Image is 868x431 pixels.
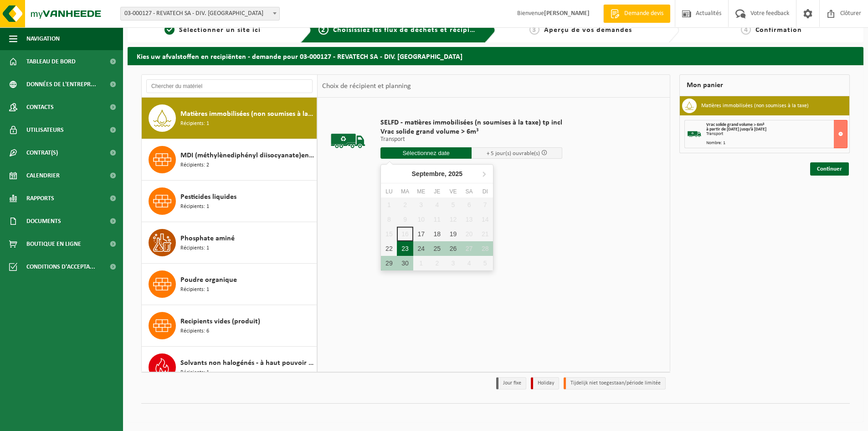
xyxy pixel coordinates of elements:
li: Holiday [531,377,559,389]
span: Tableau de bord [26,50,76,73]
span: Matières immobilisées (non soumises à la taxe) [180,109,314,119]
input: Chercher du matériel [146,79,313,93]
span: Phosphate aminé [180,233,235,244]
span: 03-000127 - REVATECH SA - DIV. MONSIN - JUPILLE-SUR-MEUSE [121,7,279,20]
span: Choisissiez les flux de déchets et récipients [333,26,485,34]
span: SELFD - matières immobilisées (n soumises à la taxe) tp incl [380,118,562,127]
span: Récipients: 1 [180,244,209,253]
span: Récipients: 1 [180,119,209,128]
strong: [PERSON_NAME] [544,10,590,17]
span: Demande devis [622,9,666,18]
div: 17 [413,227,429,241]
a: Continuer [810,162,849,176]
span: MDI (méthylènediphényl diisocyanate)en IBC [180,150,314,161]
span: Utilisateurs [26,119,64,141]
div: 25 [429,241,445,256]
div: Ve [445,187,461,196]
div: Je [429,187,445,196]
button: Recipients vides (produit) Récipients: 6 [142,305,317,347]
button: Poudre organique Récipients: 1 [142,264,317,305]
i: 2025 [448,171,462,177]
span: Données de l'entrepr... [26,73,96,96]
div: Di [477,187,493,196]
div: Ma [397,187,413,196]
span: Aperçu de vos demandes [544,26,632,34]
div: 1 [413,256,429,270]
li: Tijdelijk niet toegestaan/période limitée [564,377,666,389]
span: Récipients: 2 [180,161,209,170]
div: Sa [461,187,477,196]
span: Vrac solide grand volume > 6m³ [706,122,764,127]
span: Boutique en ligne [26,233,81,255]
div: Nombre: 1 [706,141,847,145]
div: 26 [445,241,461,256]
span: Récipients: 1 [180,369,209,377]
h2: Kies uw afvalstoffen en recipiënten - demande pour 03-000127 - REVATECH SA - DIV. [GEOGRAPHIC_DATA] [128,47,863,65]
div: 22 [381,241,397,256]
div: Me [413,187,429,196]
span: Poudre organique [180,275,237,286]
span: Vrac solide grand volume > 6m³ [380,127,562,136]
div: 19 [445,227,461,241]
span: 1 [164,25,175,35]
strong: à partir de [DATE] jusqu'à [DATE] [706,127,766,132]
div: Choix de récipient et planning [318,75,416,98]
span: 03-000127 - REVATECH SA - DIV. MONSIN - JUPILLE-SUR-MEUSE [120,7,280,21]
div: Lu [381,187,397,196]
input: Sélectionnez date [380,147,472,159]
li: Jour fixe [496,377,526,389]
div: 29 [381,256,397,270]
div: 3 [445,256,461,270]
span: Récipients: 6 [180,327,209,336]
span: Calendrier [26,164,60,187]
button: Phosphate aminé Récipients: 1 [142,222,317,264]
div: 24 [413,241,429,256]
span: Contacts [26,96,54,119]
a: Demande devis [603,5,670,23]
span: Conditions d'accepta... [26,255,95,278]
span: Récipients: 1 [180,286,209,294]
p: Transport [380,136,562,143]
div: 23 [397,241,413,256]
span: Pesticides liquides [180,192,236,203]
button: Pesticides liquides Récipients: 1 [142,181,317,222]
span: Documents [26,210,61,233]
div: Septembre, [408,166,467,181]
div: 18 [429,227,445,241]
span: Recipients vides (produit) [180,316,260,327]
span: 4 [741,25,751,35]
div: Mon panier [679,74,850,96]
h3: Matières immobilisées (non soumises à la taxe) [701,99,809,113]
div: 30 [397,256,413,270]
span: 3 [529,25,539,35]
div: 2 [429,256,445,270]
button: Solvants non halogénés - à haut pouvoir calorifique en IBC Récipients: 1 [142,347,317,388]
button: MDI (méthylènediphényl diisocyanate)en IBC Récipients: 2 [142,139,317,181]
div: Transport [706,132,847,136]
a: 1Sélectionner un site ici [132,25,293,36]
span: + 5 jour(s) ouvrable(s) [487,151,540,156]
button: Matières immobilisées (non soumises à la taxe) Récipients: 1 [142,98,317,139]
span: Récipients: 1 [180,203,209,211]
span: Navigation [26,27,60,50]
span: Sélectionner un site ici [179,26,261,34]
span: Confirmation [755,26,802,34]
span: Solvants non halogénés - à haut pouvoir calorifique en IBC [180,358,314,369]
span: Contrat(s) [26,141,58,164]
span: 2 [318,25,329,35]
span: Rapports [26,187,54,210]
